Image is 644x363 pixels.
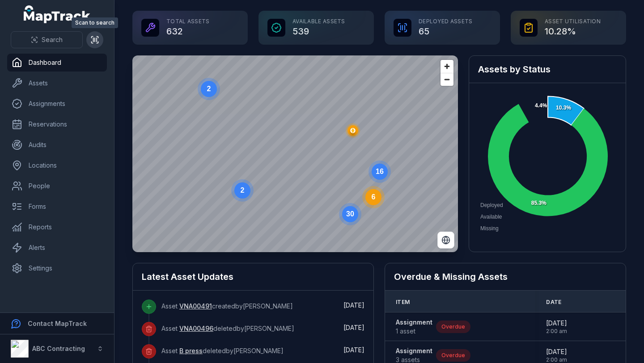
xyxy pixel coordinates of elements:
[436,321,470,333] div: Overdue
[207,85,211,93] text: 2
[132,55,458,252] canvas: Map
[7,54,107,72] a: Dashboard
[32,345,85,352] strong: ABC Contracting
[396,318,432,327] strong: Assignment
[437,232,454,249] button: Switch to Satellite View
[478,63,617,76] h2: Assets by Status
[343,324,364,331] time: 30/08/2025, 6:19:29 pm
[7,198,107,215] a: Forms
[441,60,453,73] button: Zoom in
[396,327,432,336] span: 1 asset
[396,318,432,336] a: Assignment1 asset
[394,270,617,283] h2: Overdue & Missing Assets
[7,156,107,174] a: Locations
[343,346,364,354] time: 30/08/2025, 6:19:29 pm
[343,346,364,354] span: [DATE]
[161,302,293,310] span: Asset created by [PERSON_NAME]
[546,347,567,356] span: [DATE]
[372,193,376,201] text: 6
[7,74,107,92] a: Assets
[7,177,107,195] a: People
[7,115,107,133] a: Reservations
[7,218,107,236] a: Reports
[376,168,384,175] text: 16
[480,202,503,208] span: Deployed
[436,349,470,362] div: Overdue
[441,73,453,86] button: Zoom out
[179,324,213,333] a: VNA00496
[480,214,502,220] span: Available
[28,320,87,327] strong: Contact MapTrack
[72,17,118,28] span: Scan to search
[396,299,410,306] span: Item
[241,186,245,194] text: 2
[343,301,364,309] span: [DATE]
[161,347,284,355] span: Asset deleted by [PERSON_NAME]
[343,301,364,309] time: 02/09/2025, 11:16:16 am
[7,239,107,257] a: Alerts
[546,319,567,328] span: [DATE]
[346,210,354,218] text: 30
[546,299,561,306] span: Date
[179,302,212,311] a: VNA00491
[179,346,203,355] a: B press
[546,319,567,335] time: 31/08/2024, 2:00:00 am
[7,259,107,277] a: Settings
[396,346,432,355] strong: Assignment
[7,136,107,154] a: Audits
[42,35,63,44] span: Search
[11,31,83,48] button: Search
[546,328,567,335] span: 2:00 am
[24,5,91,23] a: MapTrack
[480,225,499,232] span: Missing
[142,270,364,283] h2: Latest Asset Updates
[343,324,364,331] span: [DATE]
[161,325,294,332] span: Asset deleted by [PERSON_NAME]
[7,95,107,113] a: Assignments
